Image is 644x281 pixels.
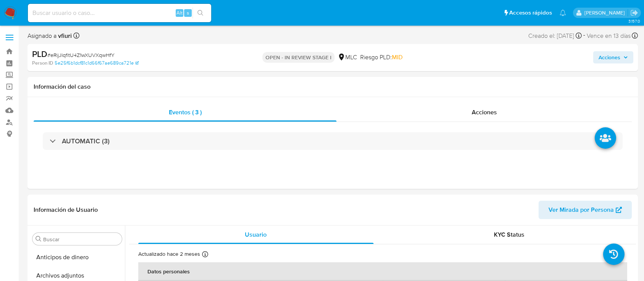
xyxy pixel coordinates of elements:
[587,32,631,40] span: Vence en 13 días
[583,31,585,41] span: -
[494,230,524,239] span: KYC Status
[193,8,208,18] button: search-icon
[176,9,183,16] span: Alt
[62,137,110,145] h3: AUTOMATIC (3)
[47,51,115,59] span: # eRijJIqfitU4Z1wXUVXqwHfY
[549,201,614,219] span: Ver Mirada por Persona
[138,262,627,281] th: Datos personales
[28,32,72,40] span: Asignado a
[245,230,267,239] span: Usuario
[43,236,119,243] input: Buscar
[29,248,125,266] button: Anticipos de dinero
[28,8,211,18] input: Buscar usuario o caso...
[34,206,98,214] h1: Información de Usuario
[36,236,42,242] button: Buscar
[187,9,189,16] span: s
[32,60,53,67] b: Person ID
[560,10,566,16] a: Notificaciones
[630,9,638,17] a: Salir
[584,9,628,16] p: valentina.fiuri@mercadolibre.com
[599,51,620,63] span: Acciones
[34,83,632,91] h1: Información del caso
[472,108,497,117] span: Acciones
[138,250,200,258] p: Actualizado hace 2 meses
[43,132,623,150] div: AUTOMATIC (3)
[539,201,632,219] button: Ver Mirada por Persona
[57,31,72,40] b: vfiuri
[338,53,357,62] div: MLC
[392,53,403,62] span: MID
[32,48,47,60] b: PLD
[360,53,403,62] span: Riesgo PLD:
[593,51,633,63] button: Acciones
[509,9,552,17] span: Accesos rápidos
[169,108,202,117] span: Eventos ( 3 )
[55,60,139,67] a: 5e25f6b1dcf81c1d66f67ae689ca721e
[262,52,335,63] p: OPEN - IN REVIEW STAGE I
[528,31,582,41] div: Creado el: [DATE]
